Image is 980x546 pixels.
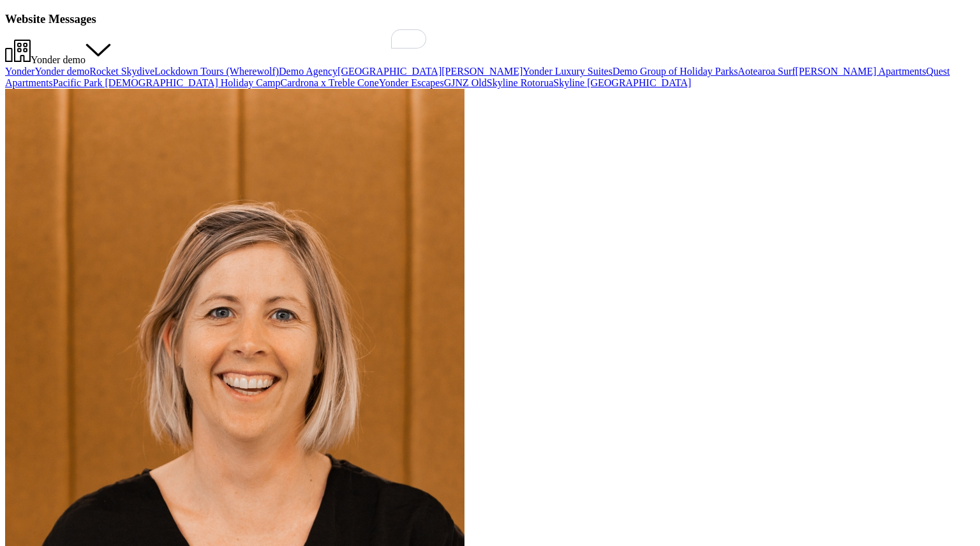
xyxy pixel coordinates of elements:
[553,77,691,88] a: Skyline [GEOGRAPHIC_DATA]
[796,66,926,77] a: [PERSON_NAME] Apartments
[281,77,379,88] a: Cardrona x Treble Cone
[487,77,553,88] a: Skyline Rotorua
[279,66,338,77] a: Demo Agency
[738,66,795,77] a: Aotearoa Surf
[53,77,281,88] a: Pacific Park [DEMOGRAPHIC_DATA] Holiday Camp
[5,12,975,26] h3: Website Messages
[379,77,444,88] a: Yonder Escapes
[31,54,85,65] span: Yonder demo
[5,66,34,77] a: Yonder
[154,66,279,77] a: Lockdown Tours (Wherewolf)
[34,66,89,77] a: Yonder demo
[89,66,154,77] a: Rocket Skydive
[523,66,612,77] a: Yonder Luxury Suites
[338,66,442,77] a: [GEOGRAPHIC_DATA]
[5,66,950,88] a: Quest Apartments
[442,66,523,77] a: [PERSON_NAME]
[612,66,738,77] a: Demo Group of Holiday Parks
[444,77,487,88] a: GJNZ Old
